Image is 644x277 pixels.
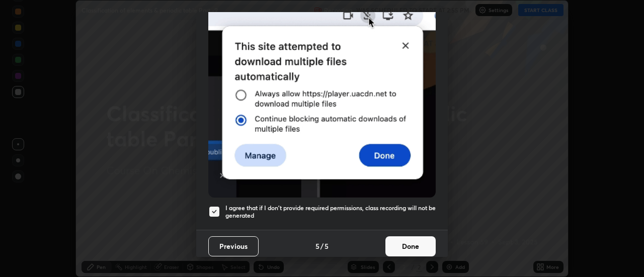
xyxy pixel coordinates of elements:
h4: 5 [325,241,329,251]
h4: 5 [315,241,319,251]
h5: I agree that if I don't provide required permissions, class recording will not be generated [225,204,436,220]
button: Done [385,236,436,256]
h4: / [320,241,324,251]
button: Previous [208,236,259,256]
